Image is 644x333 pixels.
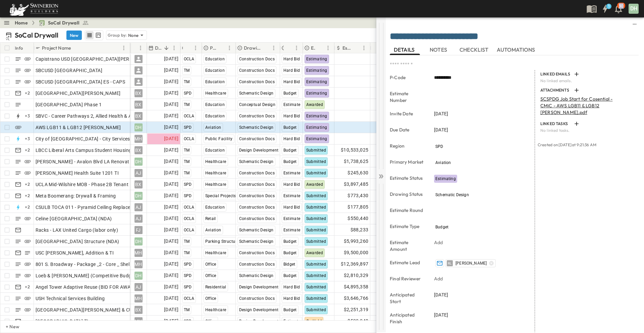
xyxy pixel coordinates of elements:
span: Construction Docs [239,251,275,255]
div: DH [135,158,143,166]
span: Construction Docs [239,68,275,73]
button: Sort [285,44,292,52]
span: Estimate [283,228,301,232]
span: Healthcare [205,159,226,164]
span: SPD [184,182,192,187]
span: [DATE] [164,169,178,177]
div: BX [135,180,143,188]
span: $3,646,766 [344,294,369,302]
div: DH [135,237,143,245]
span: USH Technical Services Building [36,295,105,302]
span: [DATE] [164,135,178,143]
div: DH [629,4,639,14]
div: FJ [135,226,143,234]
p: Invite Date [390,110,425,117]
span: Conceptual Design [239,102,276,107]
span: [DATE] [434,312,448,318]
div: + 3 [23,135,32,143]
span: [DATE] [164,306,178,314]
div: table view [85,30,103,40]
span: TM [184,171,190,175]
p: Add [434,275,443,282]
span: Hard Bid [283,57,300,61]
span: Schematic Design [239,273,274,278]
span: On-Hold [306,319,322,324]
span: Hard Bid [283,79,300,84]
span: [DATE] [164,101,178,108]
span: OCLA [184,296,195,301]
span: 801 S. Broadway - Package _2 - Core _ Shell Renovation [36,261,157,268]
div: Info [14,43,34,53]
span: $9,500,000 [344,249,369,257]
span: $533,248 [347,317,368,325]
span: Estimate [283,171,301,175]
span: Estimating [306,57,327,61]
span: Construction Docs [239,182,275,187]
p: Group by: [108,32,127,39]
div: BX [135,306,143,314]
span: [DATE] [434,110,448,117]
span: Budget [435,225,448,229]
span: CSULB TOCA 011 - Pyramid Ceiling Replacement [36,204,142,211]
span: Loeb & [PERSON_NAME] (Competitive Budget) [36,272,138,279]
span: SPD [184,285,192,289]
span: Construction Docs [239,57,275,61]
span: Construction Docs [239,171,275,175]
span: TM [184,239,190,244]
span: OCLA [184,136,195,141]
button: Sort [184,44,192,52]
nav: breadcrumbs [15,19,93,26]
span: Schematic Design [239,91,274,96]
div: + 2 [23,180,32,188]
span: Budget [283,239,297,244]
span: Education [205,114,225,118]
span: Aviation [435,160,451,165]
span: Office [205,319,216,324]
p: LINKED TASKS [540,121,571,126]
span: Hard Bid [283,205,300,210]
p: None [128,32,139,39]
span: OCLA [184,228,195,232]
span: [DATE] [164,78,178,86]
span: $5,993,260 [344,237,369,245]
span: [DATE] [164,215,178,222]
div: BX [135,101,143,109]
span: Estimating [306,91,327,96]
p: Estimate Lead [390,259,425,266]
div: AJ [135,203,143,211]
span: [PERSON_NAME] Health Suite 1201 TI [36,170,119,176]
p: Due Date [390,126,425,133]
div: BX [135,112,143,120]
span: $2,251,319 [344,306,369,314]
span: Public Facility [205,136,233,141]
h6: 1 [608,4,609,9]
span: [GEOGRAPHIC_DATA] Phase 1 [36,101,102,108]
div: + 2 [23,192,32,200]
p: Primary Market [210,45,217,51]
span: SPD [184,319,192,324]
span: Submitted [306,273,326,278]
p: Final Reviewer [390,275,425,282]
span: $3,897,485 [344,180,369,188]
span: [PERSON_NAME] - Avalon Blvd LA Renovation and Addition [36,158,166,165]
span: $773,430 [347,192,368,200]
button: Menu [324,44,332,52]
span: DETAILS [394,47,416,53]
span: $88,233 [351,226,369,234]
span: Budget [283,251,297,255]
span: Estimating [306,68,327,73]
span: LBCC Liberal Arts Campus Student Housing [36,147,132,154]
p: Add [434,239,443,246]
span: [GEOGRAPHIC_DATA][PERSON_NAME] & CUP (NDA) [36,307,150,313]
span: SPD [184,273,192,278]
span: Healthcare [205,91,226,96]
div: Owner [130,43,147,53]
span: [DATE] [164,260,178,268]
span: Hard Bid [283,68,300,73]
span: Budget [283,91,297,96]
span: [GEOGRAPHIC_DATA] TI [36,318,89,325]
span: [DATE] [164,192,178,200]
div: MH [135,260,143,268]
span: [DATE] [434,291,448,298]
p: Region [390,143,425,149]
